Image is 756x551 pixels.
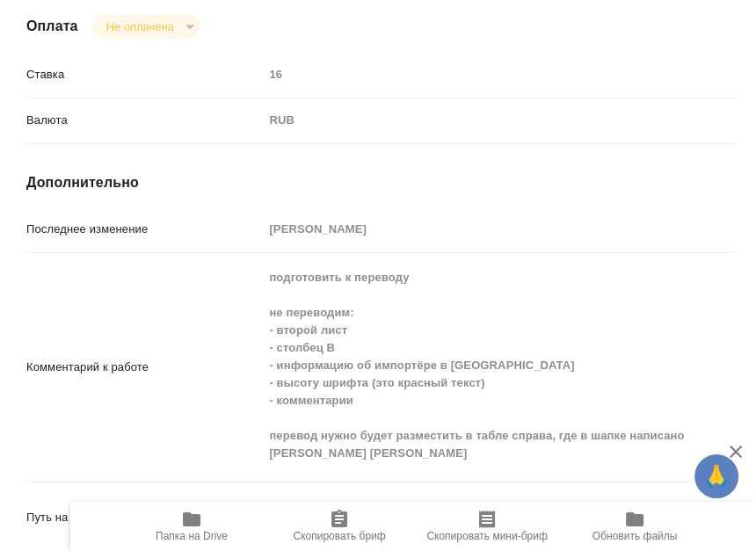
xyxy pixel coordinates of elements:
[263,263,737,468] textarea: подготовить к переводу не переводим: - второй лист - столбец B - информацию об импортёре в [GEOGR...
[26,16,78,37] h4: Оплата
[26,509,263,526] p: Путь на drive
[263,105,737,135] div: RUB
[92,15,200,39] div: Не оплачена
[101,19,179,34] button: Не оплачена
[263,217,737,243] input: Пустое поле
[118,502,265,551] button: Папка на Drive
[26,66,263,83] p: Ставка
[156,530,228,542] span: Папка на Drive
[426,530,547,542] span: Скопировать мини-бриф
[26,359,263,376] p: Комментарий к работе
[265,502,413,551] button: Скопировать бриф
[263,62,737,88] input: Пустое поле
[701,458,731,495] span: 🙏
[26,112,263,129] p: Валюта
[263,492,737,540] textarea: /Clients/ООО "МЕРКАТУС НОВА КОМПАНИ"/Orders/SPBK_MNC-472/DTP/SPBK_MNC-472-WK-007
[413,502,561,551] button: Скопировать мини-бриф
[293,530,385,542] span: Скопировать бриф
[26,172,737,193] h4: Дополнительно
[26,221,263,238] p: Последнее изменение
[592,530,678,542] span: Обновить файлы
[694,454,738,498] button: 🙏
[561,502,709,551] button: Обновить файлы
